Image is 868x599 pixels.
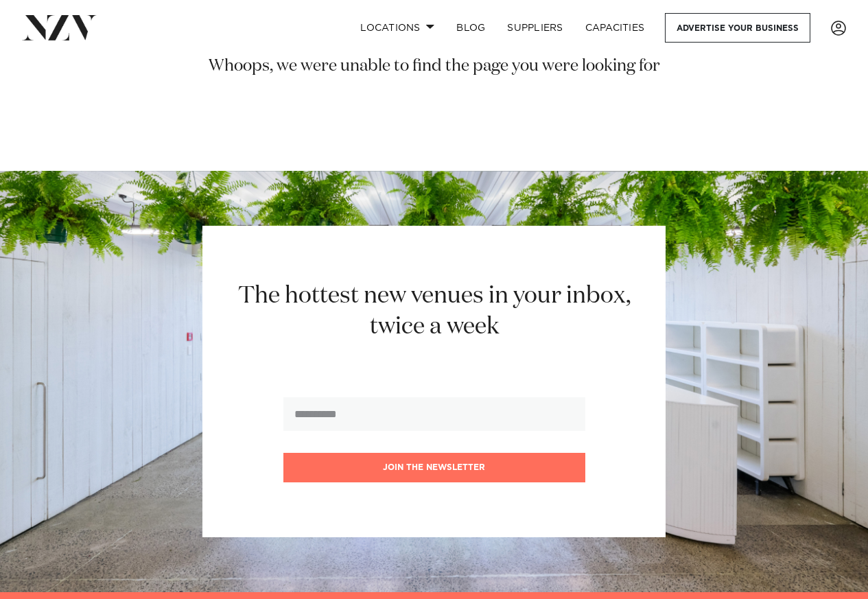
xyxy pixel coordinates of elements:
[349,13,445,43] a: Locations
[574,13,656,43] a: Capacities
[22,15,97,40] img: nzv-logo.png
[665,13,810,43] a: Advertise your business
[221,281,647,342] h2: The hottest new venues in your inbox, twice a week
[496,13,574,43] a: SUPPLIERS
[283,453,585,482] button: Join the newsletter
[445,13,496,43] a: BLOG
[11,56,857,78] h3: Whoops, we were unable to find the page you were looking for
